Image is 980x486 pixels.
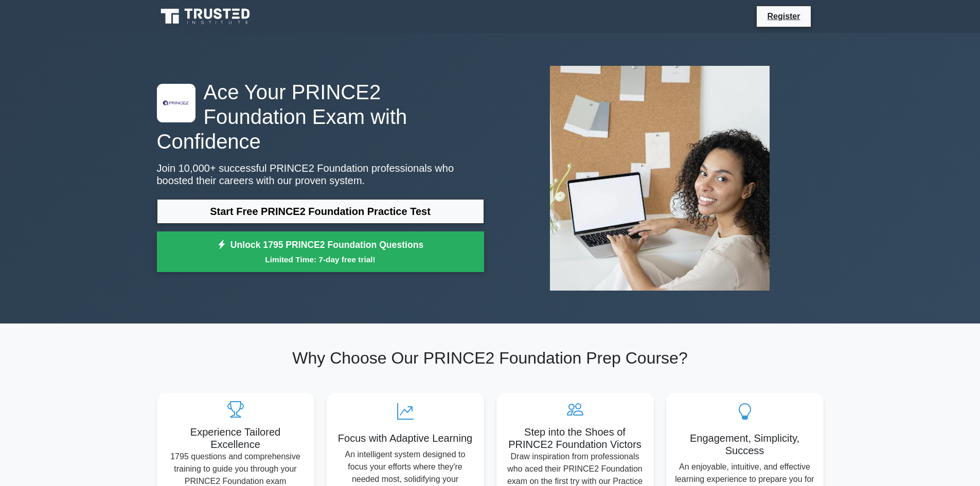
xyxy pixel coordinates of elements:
[157,162,484,187] p: Join 10,000+ successful PRINCE2 Foundation professionals who boosted their careers with our prove...
[157,348,824,368] h2: Why Choose Our PRINCE2 Foundation Prep Course?
[157,199,484,224] a: Start Free PRINCE2 Foundation Practice Test
[761,10,806,23] a: Register
[165,426,306,451] h5: Experience Tailored Excellence
[157,80,484,154] h1: Ace Your PRINCE2 Foundation Exam with Confidence
[335,432,476,444] h5: Focus with Adaptive Learning
[170,254,471,265] small: Limited Time: 7-day free trial!
[505,426,646,451] h5: Step into the Shoes of PRINCE2 Foundation Victors
[674,432,815,457] h5: Engagement, Simplicity, Success
[157,231,484,273] a: Unlock 1795 PRINCE2 Foundation QuestionsLimited Time: 7-day free trial!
